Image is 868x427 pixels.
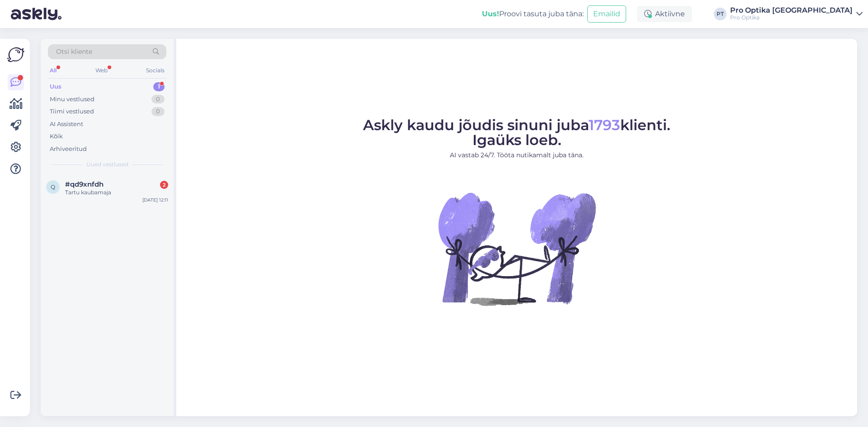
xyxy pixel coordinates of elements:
[151,107,165,116] div: 0
[65,180,104,188] span: #qd9xnfdh
[363,116,670,149] span: Askly kaudu jõudis sinuni juba klienti. Igaüks loeb.
[86,160,128,169] span: Uued vestlused
[50,132,63,141] div: Kõik
[153,82,165,91] div: 1
[48,65,58,76] div: All
[51,183,55,190] span: q
[7,46,24,63] img: Askly Logo
[50,107,94,116] div: Tiimi vestlused
[482,9,584,19] div: Proovi tasuta juba täna:
[435,167,598,330] img: No Chat active
[50,82,61,91] div: Uus
[50,95,94,104] div: Minu vestlused
[589,116,620,134] span: 1793
[50,120,83,129] div: AI Assistent
[56,47,92,56] span: Otsi kliente
[730,7,863,21] a: Pro Optika [GEOGRAPHIC_DATA]Pro Optika
[482,9,499,18] b: Uus!
[730,14,853,21] div: Pro Optika
[65,188,168,197] div: Tartu kaubamaja
[144,65,166,76] div: Socials
[730,7,853,14] div: Pro Optika [GEOGRAPHIC_DATA]
[94,65,109,76] div: Web
[151,95,165,104] div: 0
[160,181,168,189] div: 2
[587,5,626,23] button: Emailid
[142,197,168,203] div: [DATE] 12:11
[637,6,692,22] div: Aktiivne
[363,150,670,160] p: AI vastab 24/7. Tööta nutikamalt juba täna.
[50,145,87,154] div: Arhiveeritud
[714,8,726,20] div: PT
